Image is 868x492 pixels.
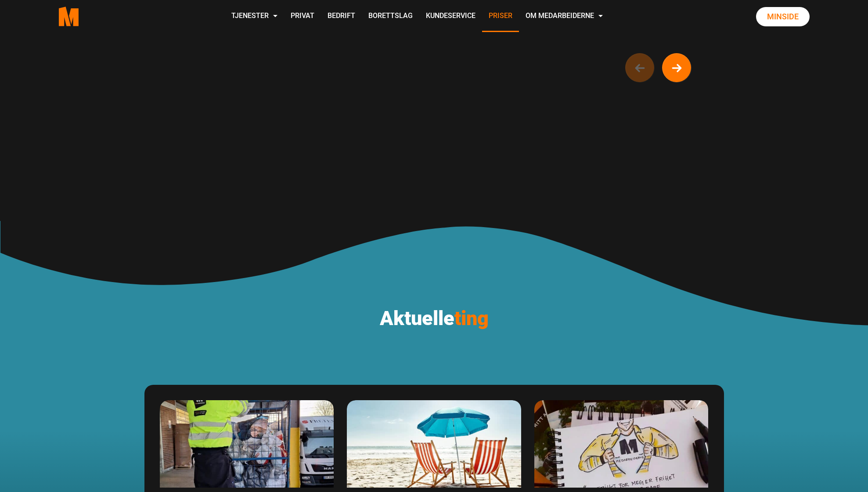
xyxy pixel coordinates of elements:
[534,400,709,488] img: medarbeiderne-rusfrittarbeid
[454,307,489,330] span: ting
[534,438,709,449] a: Les mer om Rusfri dag 8 Juni – Rusfrihet ER frihet
[321,1,362,32] a: Bedrift
[160,438,334,449] a: Les mer om Søppeltømming Oslo, søppeltaxi og gaterydder FAQ
[662,53,691,82] a: Next button of carousel
[225,1,284,32] a: Tjenester
[482,1,519,32] a: Priser
[347,400,521,488] img: søppeltomming-oslo-sommerferie
[756,7,810,26] a: Minside
[7,307,861,330] h2: Aktuelle
[419,1,482,32] a: Kundeservice
[347,438,521,449] a: Les mer om Søppeltømming – gi beskjed om du er på ferie i sommer
[284,1,321,32] a: Privat
[519,1,609,32] a: Om Medarbeiderne
[362,1,419,32] a: Borettslag
[160,400,334,488] img: Hvem-tømmer-søppel-i-Oslo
